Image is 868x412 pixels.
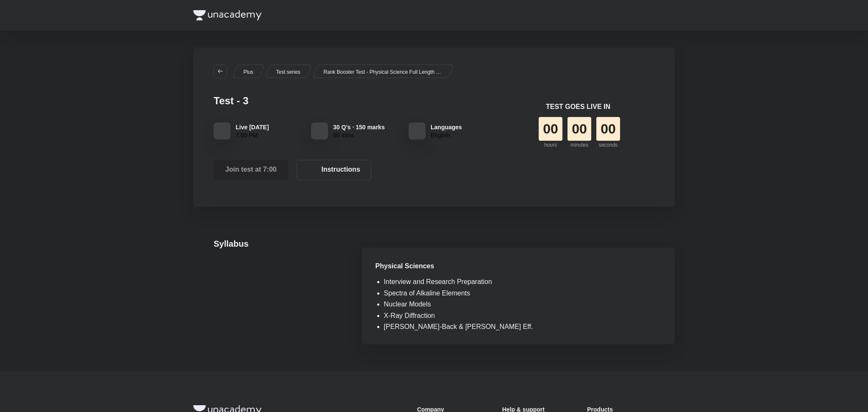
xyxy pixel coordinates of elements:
[596,117,620,141] div: 00
[333,132,385,139] div: 60 mins
[242,68,255,76] a: Plus
[323,68,442,76] p: Rank Booster Test - Physical Science Full Length Mock Test CSIR 2025
[297,160,371,180] button: Instructions
[218,127,226,135] img: timing
[376,261,661,278] h5: Physical Sciences
[193,10,262,20] img: Company Logo
[539,117,562,141] div: 00
[384,290,661,301] li: Spectra of Alkaline Elements
[568,142,591,148] div: minutes
[384,323,661,334] li: [PERSON_NAME]-Back & [PERSON_NAME] Eff.
[276,68,300,76] p: Test series
[539,102,618,112] h5: TEST GOES LIVE IN
[333,123,385,132] h6: 30 Q’s · 150 marks
[275,68,302,76] a: Test series
[413,127,421,135] img: languages
[384,301,661,312] li: Nuclear Models
[502,78,654,188] img: timer
[214,95,498,107] h3: Test - 3
[431,123,462,132] h6: Languages
[193,237,248,354] h4: Syllabus
[384,312,661,323] li: X-Ray Diffraction
[243,68,253,76] p: Plus
[308,165,318,175] img: instruction
[431,132,462,139] div: English
[214,160,288,180] button: Join test at 7:00
[384,278,661,289] li: Interview and Research Preparation
[568,117,591,141] div: 00
[322,68,444,76] a: Rank Booster Test - Physical Science Full Length Mock Test CSIR 2025
[236,132,269,139] div: 7:00 PM
[596,142,620,148] div: seconds
[314,125,325,136] img: quiz info
[539,142,562,148] div: hours
[236,123,269,132] h6: Live [DATE]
